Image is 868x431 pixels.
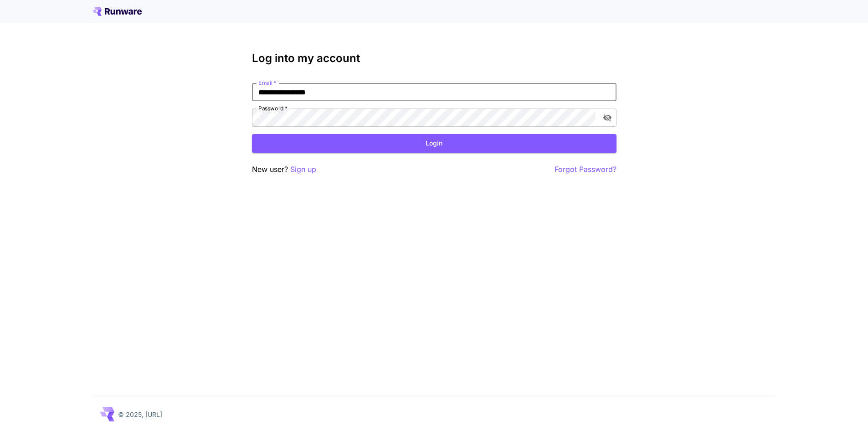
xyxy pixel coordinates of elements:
label: Password [258,104,288,112]
p: New user? [252,164,316,175]
button: Login [252,134,616,153]
button: Sign up [290,164,316,175]
h3: Log into my account [252,52,616,65]
label: Email [258,79,276,87]
p: © 2025, [URL] [118,410,162,419]
button: Forgot Password? [555,164,616,175]
button: toggle password visibility [599,109,616,126]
